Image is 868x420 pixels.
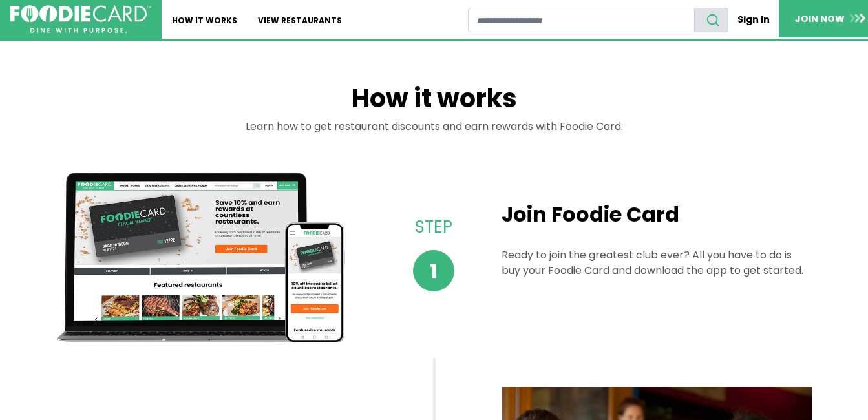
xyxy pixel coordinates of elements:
img: FoodieCard; Eat, Drink, Save, Donate [10,5,151,34]
span: 1 [413,250,454,291]
h2: Join Foodie Card [502,202,812,227]
a: Sign In [728,8,779,32]
p: Ready to join the greatest club ever? All you have to do is buy your Foodie Card and download the... [502,247,812,278]
button: search [694,8,728,32]
h1: How it works [47,83,822,119]
input: restaurant search [468,8,694,32]
div: Learn how to get restaurant discounts and earn rewards with Foodie Card. [47,119,822,150]
p: Step [401,215,467,240]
